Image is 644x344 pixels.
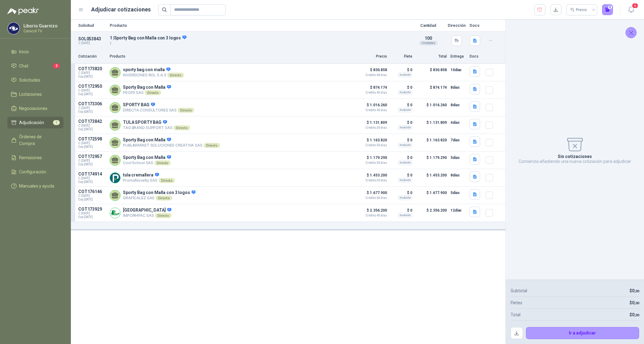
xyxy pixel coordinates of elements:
p: 8 días [450,101,466,109]
h1: Adjudicar cotizaciones [91,5,151,14]
p: Total [511,311,520,318]
p: $ 2.356.200 [356,207,387,217]
span: Manuales y ayuda [19,183,54,189]
div: Incluido [398,213,412,218]
span: 0 [632,312,639,317]
p: $ 0 [391,172,412,179]
p: 4 días [450,119,466,126]
span: Solicitudes [19,77,40,83]
p: Subtotal [511,287,527,294]
p: COT176146 [78,189,106,194]
p: Sporty Bag con Malla [123,85,171,90]
span: Crédito 30 días [356,161,387,164]
a: Órdenes de Compra [7,131,63,149]
p: 12 días [450,207,466,214]
a: Solicitudes [7,74,63,86]
span: Inicio [19,48,29,55]
p: $ 830.858 [356,66,387,77]
span: Exp: [DATE] [78,180,106,184]
p: COT172957 [78,154,106,159]
p: PEOPE SAS [123,90,171,95]
span: Exp: [DATE] [78,215,106,219]
p: $ 1.163.820 [356,136,387,147]
span: Licitaciones [19,91,42,98]
span: Exp: [DATE] [78,198,106,201]
img: Company Logo [110,208,120,218]
span: C: [DATE] [78,212,106,215]
span: Exp: [DATE] [78,75,106,79]
div: Incluido [398,90,412,95]
img: Logo peakr [7,7,39,15]
div: Directo [145,90,161,95]
p: SOL053843 [78,36,106,41]
p: COT172598 [78,136,106,141]
div: Incluido [398,107,412,112]
span: 6 [632,3,638,9]
p: $ 1.677.900 [356,189,387,200]
a: Licitaciones [7,88,63,100]
p: $ 1.179.290 [416,154,447,166]
span: Crédito 45 días [356,91,387,94]
span: C: [DATE] [78,106,106,110]
a: Chat2 [7,60,63,72]
span: C: [DATE] [78,194,106,198]
p: Caracol TV [23,29,62,33]
p: $ 1.179.290 [356,154,387,164]
p: $ 1.016.260 [416,101,447,114]
span: Crédito 30 días [356,126,387,129]
a: Inicio [7,46,63,58]
span: C: [DATE] [78,176,106,180]
p: $ 2.356.200 [416,207,447,219]
span: Órdenes de Compra [19,133,58,147]
span: Crédito 30 días [356,144,387,147]
a: Configuración [7,166,63,178]
span: 0 [632,288,639,293]
p: SPORTY BAG [123,102,194,108]
div: Incluido [398,178,412,183]
p: 1 | Sporty Bag con Malla con 3 logos [110,35,409,41]
a: Remisiones [7,152,63,164]
span: Exp: [DATE] [78,145,106,149]
p: $ 0 [391,101,412,109]
span: Adjudicación [19,119,44,126]
p: $ [630,287,639,294]
p: $ 0 [391,207,412,214]
p: $ 0 [391,136,412,144]
p: $ [630,311,639,318]
span: Remisiones [19,154,42,161]
p: COT173306 [78,101,106,106]
div: Directo [178,108,194,113]
p: COT172950 [78,84,106,89]
p: Cotización [78,54,106,59]
p: Precio [356,54,387,59]
div: Directo [156,196,172,200]
span: C: [DATE] [78,141,106,145]
span: Exp: [DATE] [78,110,106,114]
button: Cerrar [626,27,637,38]
span: C: [DATE] [78,124,106,127]
span: 1 [53,120,60,125]
span: Crédito 45 días [356,214,387,217]
p: Solicitud [78,23,106,27]
div: Directo [155,213,171,218]
p: $ 1.163.820 [416,136,447,149]
p: [GEOGRAPHIC_DATA] [123,208,172,213]
p: C: [DATE] [78,41,106,45]
p: GRAFICALEZ SAS [123,196,195,200]
button: Ir a adjudicar [526,327,639,339]
p: Dirección [447,23,466,27]
p: Sporty Bag con Malla con 3 logos [123,190,195,196]
p: COT173929 [78,207,106,212]
button: 0 [602,4,613,15]
img: Company Logo [8,22,19,34]
p: 5 días [450,189,466,196]
p: COT174914 [78,172,106,176]
p: TAG BRAND SUPPORT SAS [123,125,190,130]
p: Docs [470,23,482,27]
span: Exp: [DATE] [78,163,106,166]
span: Crédito 60 días [356,196,387,200]
p: PromoNovelty SAS [123,178,175,183]
p: Cool School SAS [123,160,171,165]
p: $ 0 [391,84,412,91]
p: INVERSIONES ROL S.A.S [123,73,184,78]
